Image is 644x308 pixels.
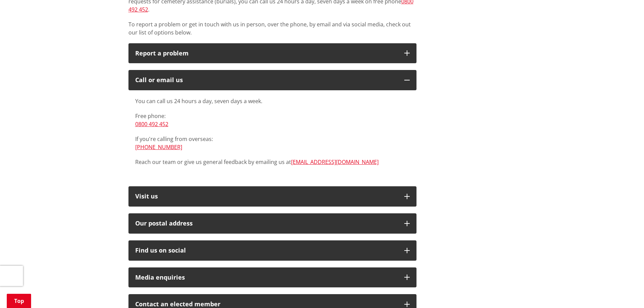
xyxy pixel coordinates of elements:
button: Visit us [128,186,416,207]
p: Free phone: [135,112,410,128]
button: Our postal address [128,213,416,234]
p: Visit us [135,193,398,200]
a: Top [7,294,31,308]
button: Find us on social [128,240,416,261]
p: If you're calling from overseas: [135,135,410,151]
button: Call or email us [128,70,416,90]
iframe: Messenger Launcher [613,280,637,304]
div: Media enquiries [135,274,398,281]
h2: Our postal address [135,220,398,227]
p: Reach our team or give us general feedback by emailing us at [135,158,410,166]
div: Find us on social [135,247,398,254]
p: Contact an elected member [135,301,398,308]
p: To report a problem or get in touch with us in person, over the phone, by email and via social me... [128,20,416,37]
a: [EMAIL_ADDRESS][DOMAIN_NAME] [291,158,379,166]
div: Call or email us [135,77,398,84]
button: Report a problem [128,43,416,64]
p: Report a problem [135,50,398,57]
a: 0800 492 452 [135,120,168,128]
button: Media enquiries [128,267,416,288]
a: [PHONE_NUMBER] [135,143,182,151]
p: You can call us 24 hours a day, seven days a week. [135,97,410,105]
